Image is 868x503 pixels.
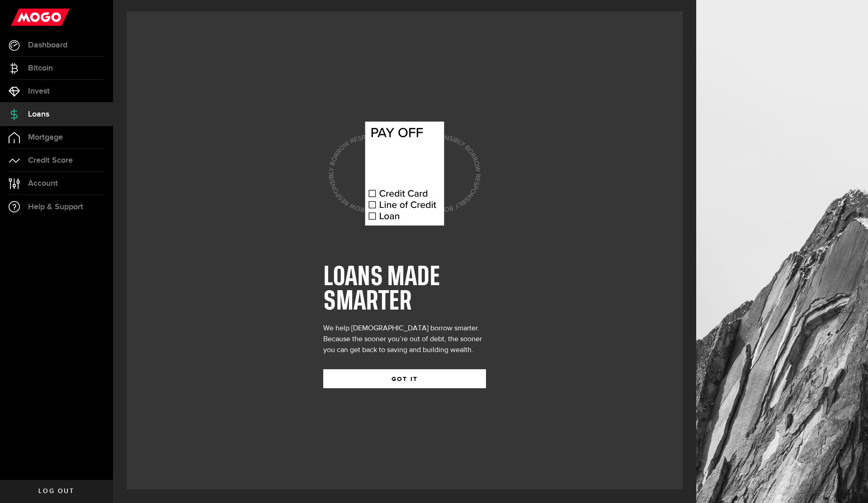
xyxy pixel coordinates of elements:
span: Log out [38,488,74,494]
span: Mortgage [28,133,63,141]
span: Credit Score [28,156,73,165]
span: Account [28,179,58,188]
span: Invest [28,87,50,95]
span: Help & Support [28,203,83,211]
span: Dashboard [28,41,67,49]
h1: LOANS MADE SMARTER [323,265,486,314]
span: Bitcoin [28,64,53,72]
span: Loans [28,110,49,118]
button: GOT IT [323,369,486,388]
div: We help [DEMOGRAPHIC_DATA] borrow smarter. Because the sooner you’re out of debt, the sooner you ... [323,323,486,356]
